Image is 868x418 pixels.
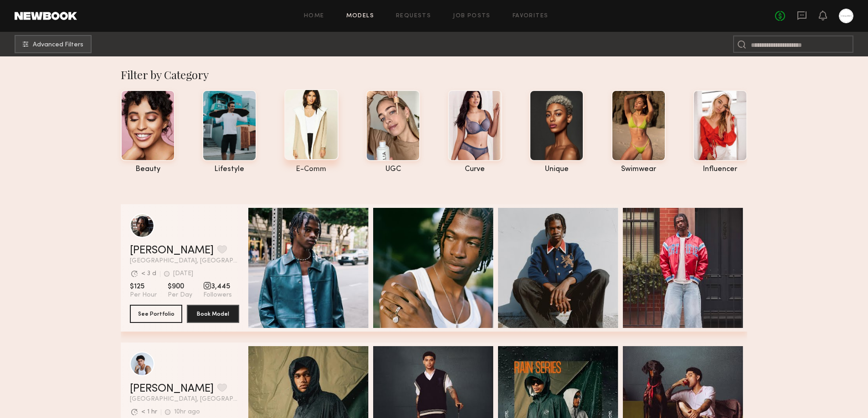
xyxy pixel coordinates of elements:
span: Advanced Filters [33,42,83,48]
a: [PERSON_NAME] [130,383,214,394]
div: unique [529,166,584,173]
span: Per Hour [130,291,157,299]
span: $125 [130,282,157,291]
span: Per Day [168,291,192,299]
div: swimwear [611,166,666,173]
div: < 1 hr [141,409,157,415]
span: $900 [168,282,192,291]
a: Favorites [513,13,549,19]
span: [GEOGRAPHIC_DATA], [GEOGRAPHIC_DATA] [130,258,239,264]
div: influencer [693,166,747,173]
div: e-comm [284,166,339,173]
div: curve [448,166,502,173]
button: Book Model [187,305,239,323]
a: Job Posts [453,13,491,19]
div: Filter by Category [121,67,747,82]
div: 10hr ago [174,409,200,415]
button: See Portfolio [130,305,182,323]
div: UGC [366,166,420,173]
span: [GEOGRAPHIC_DATA], [GEOGRAPHIC_DATA] [130,396,239,403]
div: beauty [121,166,175,173]
a: Home [304,13,324,19]
span: 3,445 [203,282,232,291]
button: Advanced Filters [15,35,92,53]
a: Models [346,13,374,19]
a: Requests [396,13,431,19]
a: [PERSON_NAME] [130,245,214,256]
div: lifestyle [202,166,257,173]
div: < 3 d [141,271,156,277]
div: [DATE] [173,271,193,277]
span: Followers [203,291,232,299]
